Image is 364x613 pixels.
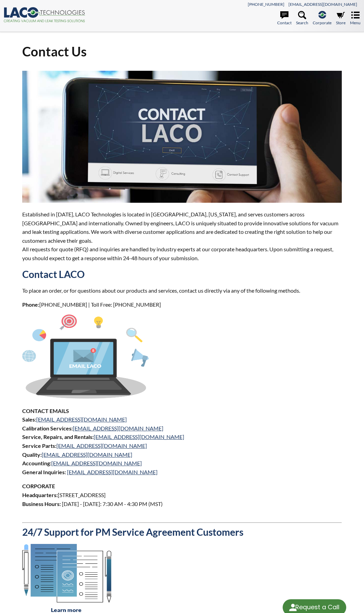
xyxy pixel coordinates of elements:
[22,469,66,475] strong: General Inquiries:
[22,416,36,423] strong: Sales:
[94,434,184,440] a: [EMAIL_ADDRESS][DOMAIN_NAME]
[22,210,342,263] p: Established in [DATE], LACO Technologies is located in [GEOGRAPHIC_DATA], [US_STATE], and serves ...
[296,11,308,26] a: Search
[22,425,73,431] strong: Calibration Services:
[248,2,284,7] a: [PHONE_NUMBER]
[56,442,147,449] a: [EMAIL_ADDRESS][DOMAIN_NAME]
[22,501,61,507] strong: Business Hours:
[350,11,361,26] a: Menu
[22,492,58,498] strong: Headquarters:
[336,11,346,26] a: Store
[22,434,94,440] strong: Service, Repairs, and Rentals:
[313,19,332,26] span: Corporate
[22,442,56,449] strong: Service Parts:
[22,286,342,295] p: To place an order, or for questions about our products and services, contact us directly via any ...
[22,460,51,466] strong: Accounting:
[22,43,342,60] h1: Contact Us
[42,451,132,458] a: [EMAIL_ADDRESS][DOMAIN_NAME]
[73,425,163,431] a: [EMAIL_ADDRESS][DOMAIN_NAME]
[22,315,149,399] img: Asset_1.png
[22,483,55,489] strong: CORPORATE
[22,482,342,517] p: [STREET_ADDRESS] [DATE] - [DATE]: 7:30 AM - 4:30 PM (MST)
[22,71,342,203] img: ContactUs.jpg
[22,526,243,538] strong: 24/7 Support for PM Service Agreement Customers
[36,416,127,423] a: [EMAIL_ADDRESS][DOMAIN_NAME]
[67,469,158,475] a: [EMAIL_ADDRESS][DOMAIN_NAME]
[51,460,142,466] a: [EMAIL_ADDRESS][DOMAIN_NAME]
[22,451,42,458] strong: Quality:
[22,408,69,414] strong: CONTACT EMAILS
[288,2,357,7] a: [EMAIL_ADDRESS][DOMAIN_NAME]
[277,11,292,26] a: Contact
[22,268,85,280] strong: Contact LACO
[287,602,298,613] img: round button
[22,300,342,309] p: [PHONE_NUMBER] | Toll Free: [PHONE_NUMBER]
[22,301,39,308] strong: Phone:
